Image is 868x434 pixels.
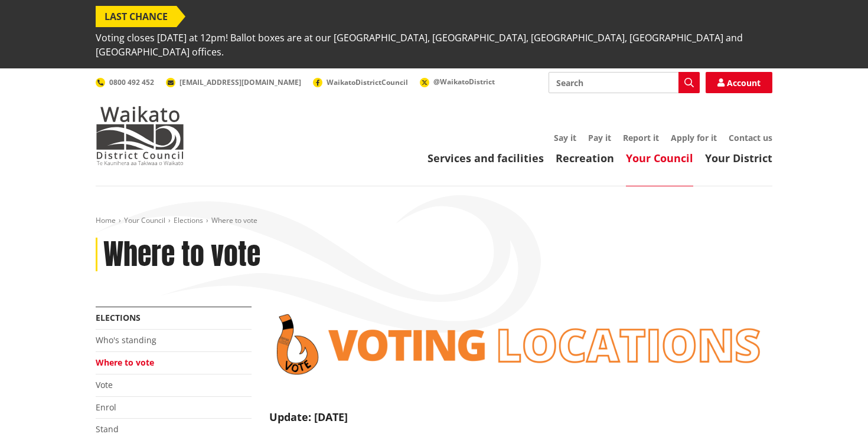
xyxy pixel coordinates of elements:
a: Contact us [729,132,772,143]
strong: Update: [DATE] [269,410,348,424]
a: WaikatoDistrictCouncil [313,77,408,87]
span: WaikatoDistrictCouncil [327,77,408,87]
span: Voting closes [DATE] at 12pm! Ballot boxes are at our [GEOGRAPHIC_DATA], [GEOGRAPHIC_DATA], [GEOG... [96,27,772,63]
a: Who's standing [96,334,156,346]
a: [EMAIL_ADDRESS][DOMAIN_NAME] [166,77,301,87]
nav: breadcrumb [96,216,772,226]
a: Your Council [124,215,165,225]
a: Services and facilities [428,151,544,165]
a: Elections [96,312,141,323]
span: Where to vote [211,215,257,225]
h1: Where to vote [103,238,260,272]
a: Home [96,215,116,225]
span: @WaikatoDistrict [433,77,495,87]
a: Elections [174,215,203,225]
img: Waikato District Council - Te Kaunihera aa Takiwaa o Waikato [96,106,184,165]
a: Your District [705,151,772,165]
span: 0800 492 452 [109,77,154,87]
a: Enrol [96,402,116,413]
span: LAST CHANCE [96,6,177,27]
img: voting locations banner [269,307,772,382]
a: @WaikatoDistrict [420,77,495,87]
a: Account [706,72,772,93]
a: Recreation [556,151,614,165]
a: Report it [623,132,659,143]
span: [EMAIL_ADDRESS][DOMAIN_NAME] [180,77,301,87]
a: Where to vote [96,357,154,368]
a: Say it [554,132,576,143]
a: Your Council [626,151,693,165]
a: Vote [96,379,113,390]
a: Pay it [588,132,611,143]
input: Search input [549,72,700,93]
a: 0800 492 452 [96,77,154,87]
a: Apply for it [671,132,717,143]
